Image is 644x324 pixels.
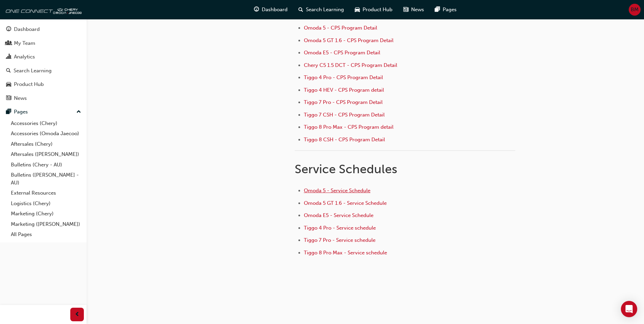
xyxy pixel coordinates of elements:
span: search-icon [298,5,303,14]
a: Aftersales (Chery) [8,139,84,149]
span: Product Hub [363,6,392,14]
span: news-icon [403,5,408,14]
span: up-icon [76,108,81,116]
a: search-iconSearch Learning [293,3,349,17]
a: Accessories (Chery) [8,118,84,129]
span: guage-icon [254,5,259,14]
a: Tiggo 8 Pro Max - CPS Program detail [304,124,393,130]
a: car-iconProduct Hub [349,3,398,17]
a: Omoda E5 - CPS Program Detail [304,50,380,56]
button: Pages [3,106,84,118]
a: Chery C5 1.5 DCT - CPS Program Detail [304,62,397,68]
a: Tiggo 7 CSH - CPS Program Detail [304,112,385,118]
div: Dashboard [14,25,40,33]
span: pages-icon [6,109,11,115]
a: Omoda 5 - Service Schedule [304,187,370,194]
a: Marketing (Chery) [8,209,84,219]
span: search-icon [6,68,11,74]
button: DashboardMy TeamAnalyticsSearch LearningProduct HubNews [3,22,84,106]
a: Analytics [3,51,84,63]
div: My Team [14,39,35,47]
button: BM [629,4,641,16]
div: Pages [14,108,28,116]
span: BM [631,6,639,14]
a: news-iconNews [398,3,429,17]
a: Tiggo 4 Pro - CPS Program Detail [304,74,383,80]
span: news-icon [6,95,11,102]
a: Tiggo 8 Pro Max - Service schedule [304,250,387,256]
a: Tiggo 4 Pro - Service schedule [304,225,376,231]
span: chart-icon [6,54,11,60]
a: Logistics (Chery) [8,198,84,209]
a: Omoda 5 - CPS Program Detail [304,25,377,31]
a: Tiggo 4 HEV - CPS Program detail [304,87,384,93]
div: Search Learning [14,67,52,75]
span: News [411,6,424,14]
a: Product Hub [3,78,84,91]
a: guage-iconDashboard [249,3,293,17]
a: pages-iconPages [429,3,462,17]
a: External Resources [8,188,84,198]
a: Tiggo 7 Pro - Service schedule [304,237,375,243]
span: guage-icon [6,26,11,33]
div: Analytics [14,53,35,61]
img: oneconnect [3,3,81,16]
a: Tiggo 7 Pro - CPS Program Detail [304,99,383,105]
a: Omoda 5 GT 1.6 - Service Schedule [304,200,387,206]
span: prev-icon [75,310,80,319]
a: Accessories (Omoda Jaecoo) [8,128,84,139]
span: people-icon [6,40,11,47]
span: car-icon [355,5,360,14]
a: Dashboard [3,23,84,36]
a: Search Learning [3,65,84,77]
span: Pages [443,6,457,14]
span: Search Learning [306,6,344,14]
span: pages-icon [435,5,440,14]
a: Tiggo 8 CSH - CPS Program Detail [304,137,385,143]
a: Bulletins (Chery - AU) [8,160,84,170]
a: Bulletins ([PERSON_NAME] - AU) [8,170,84,188]
a: Omoda 5 GT 1.6 - CPS Program Detail [304,37,393,43]
a: All Pages [8,229,84,240]
div: Open Intercom Messenger [621,301,637,317]
span: Dashboard [262,6,288,14]
a: Marketing ([PERSON_NAME]) [8,219,84,230]
span: Service Schedules [295,162,397,176]
a: Aftersales ([PERSON_NAME]) [8,149,84,160]
a: News [3,92,84,105]
div: News [14,94,27,102]
div: Product Hub [14,80,44,88]
span: car-icon [6,82,11,88]
a: My Team [3,37,84,50]
a: Omoda E5 - Service Schedule [304,212,373,218]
